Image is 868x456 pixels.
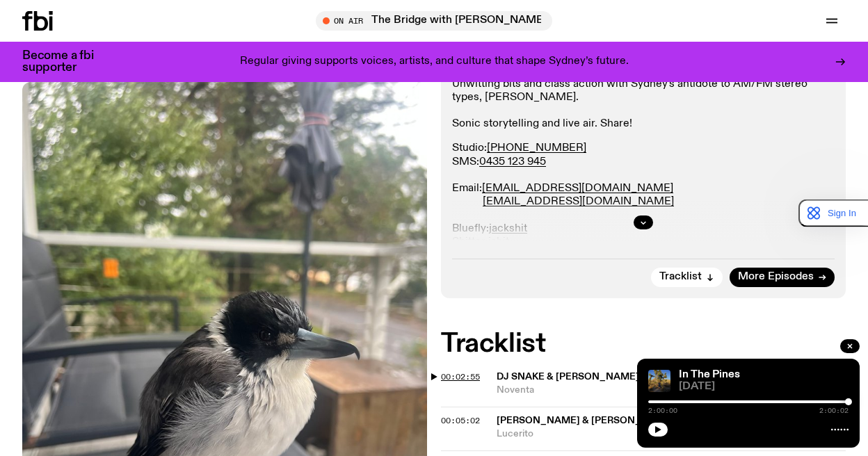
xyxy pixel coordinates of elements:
span: Lucerito [497,427,846,441]
button: Tracklist [651,268,723,287]
img: Johanna stands in the middle distance amongst a desert scene with large cacti and trees. She is w... [648,370,670,392]
span: 00:05:02 [441,415,480,426]
span: DJ Snake & [PERSON_NAME] [497,372,639,382]
p: Regular giving supports voices, artists, and culture that shape Sydney’s future. [240,56,629,68]
span: Noventa [497,384,846,397]
span: More Episodes [738,272,814,282]
p: Unwitting bits and class action with Sydney's antidote to AM/FM stereo types, [PERSON_NAME]. Soni... [452,78,835,131]
span: Tracklist [659,272,702,282]
h3: Become a fbi supporter [22,50,111,74]
a: 0435 123 945 [479,156,546,168]
a: [EMAIL_ADDRESS][DOMAIN_NAME] [483,196,674,207]
a: In The Pines [679,369,740,380]
h2: Tracklist [441,332,846,357]
a: [PHONE_NUMBER] [487,142,586,154]
a: More Episodes [730,268,835,287]
span: [PERSON_NAME] & [PERSON_NAME] Moderno [497,416,728,425]
span: 00:02:55 [441,371,480,382]
a: [EMAIL_ADDRESS][DOMAIN_NAME] [482,183,673,194]
span: 2:00:02 [819,407,849,414]
span: 2:00:00 [648,407,677,414]
span: [DATE] [679,382,849,392]
p: Studio: SMS: Email: Bluefly: Shitter: Instagran: Fakebook: Home: [452,142,835,302]
button: 00:05:02 [441,417,480,425]
button: On AirThe Bridge with [PERSON_NAME] [316,11,552,31]
button: 00:02:55 [441,373,480,381]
